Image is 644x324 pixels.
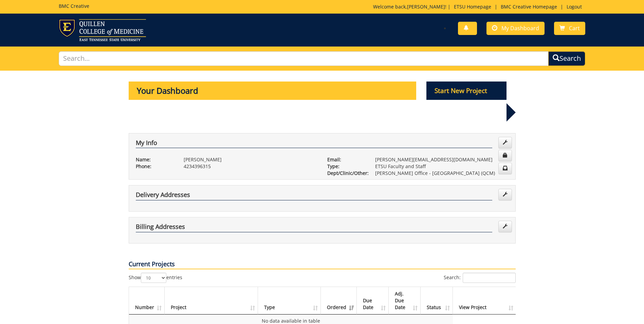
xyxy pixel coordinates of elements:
p: Type: [327,163,365,170]
label: Search: [444,273,516,283]
a: My Dashboard [486,22,545,35]
span: Cart [569,24,580,32]
p: Name: [136,156,173,163]
a: Change Password [498,150,512,161]
img: ETSU logo [59,19,146,41]
a: ETSU Homepage [450,3,495,10]
a: BMC Creative Homepage [497,3,560,10]
p: Email: [327,156,365,163]
th: Project: activate to sort column ascending [165,287,258,314]
p: ETSU Faculty and Staff [375,163,509,170]
th: View Project: activate to sort column ascending [453,287,516,314]
th: Adj. Due Date: activate to sort column ascending [389,287,421,314]
th: Number: activate to sort column ascending [129,287,165,314]
p: Phone: [136,163,173,170]
button: Search [548,51,585,66]
span: My Dashboard [501,24,539,32]
a: Edit Addresses [498,221,512,232]
p: 4234396315 [184,163,317,170]
p: Welcome back, ! | | | [373,3,585,10]
a: Change Communication Preferences [498,163,512,174]
p: [PERSON_NAME][EMAIL_ADDRESS][DOMAIN_NAME] [375,156,509,163]
a: Edit Info [498,137,512,148]
a: Cart [554,22,585,35]
a: Logout [563,3,585,10]
th: Ordered: activate to sort column ascending [321,287,357,314]
select: Showentries [141,273,166,283]
a: Start New Project [426,88,507,94]
a: [PERSON_NAME] [407,3,445,10]
p: Dept/Clinic/Other: [327,170,365,177]
a: Edit Addresses [498,189,512,200]
p: Current Projects [129,260,516,269]
label: Show entries [129,273,182,283]
th: Type: activate to sort column ascending [258,287,321,314]
p: [PERSON_NAME] Office - [GEOGRAPHIC_DATA] (QCM) [375,170,509,177]
h5: BMC Creative [59,3,89,8]
input: Search: [463,273,516,283]
p: [PERSON_NAME] [184,156,317,163]
p: Start New Project [426,82,507,100]
input: Search... [59,51,549,66]
th: Due Date: activate to sort column ascending [357,287,389,314]
p: Your Dashboard [129,82,417,100]
h4: My Info [136,140,492,148]
th: Status: activate to sort column ascending [421,287,453,314]
h4: Billing Addresses [136,223,492,232]
h4: Delivery Addresses [136,192,492,200]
